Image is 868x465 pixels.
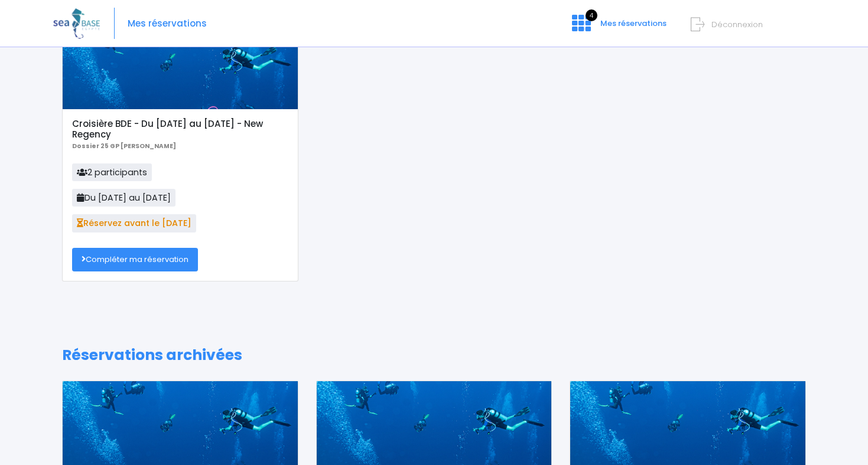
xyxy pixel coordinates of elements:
[711,19,763,30] span: Déconnexion
[72,119,288,140] h5: Croisière BDE - Du [DATE] au [DATE] - New Regency
[586,9,597,21] span: 4
[72,163,152,181] span: 2 participants
[72,248,198,271] a: Compléter ma réservation
[62,346,806,364] h1: Réservations archivées
[72,214,196,232] span: Réservez avant le [DATE]
[600,18,667,29] span: Mes réservations
[72,142,176,150] b: Dossier 25 GP [PERSON_NAME]
[72,189,175,207] span: Du [DATE] au [DATE]
[563,22,674,33] a: 4 Mes réservations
